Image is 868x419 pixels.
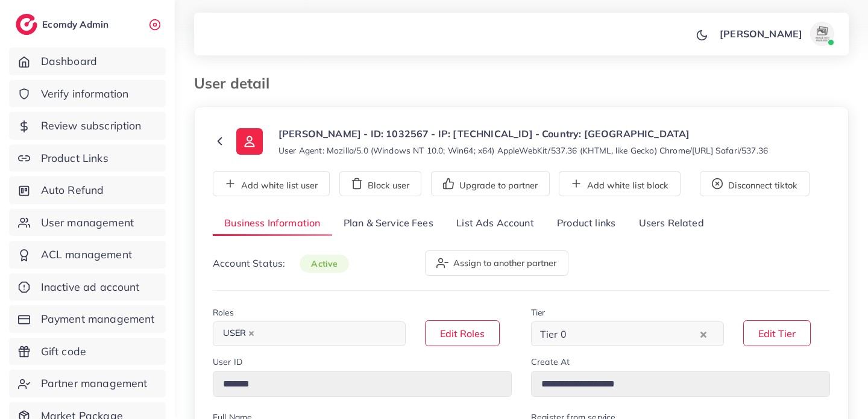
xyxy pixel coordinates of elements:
[41,311,155,327] span: Payment management
[9,273,166,301] a: Inactive ad account
[194,75,279,92] h3: User detail
[213,306,234,318] label: Roles
[41,215,134,231] span: User management
[559,171,681,196] button: Add white list block
[42,19,112,30] h2: Ecomdy Admin
[41,54,97,69] span: Dashboard
[41,182,104,198] span: Auto Refund
[431,171,550,196] button: Upgrade to partner
[9,209,166,237] a: User management
[538,325,569,343] span: Tier 0
[213,211,332,237] a: Business Information
[700,327,706,341] button: Clear Selected
[16,14,112,35] a: logoEcomdy Admin
[213,171,330,196] button: Add white list user
[9,305,166,333] a: Payment management
[9,144,166,172] a: Product Links
[41,376,148,391] span: Partner management
[261,324,390,343] input: Search for option
[41,247,132,262] span: ACL management
[9,241,166,268] a: ACL management
[213,321,406,346] div: Search for option
[300,255,349,273] span: active
[810,22,834,46] img: avatar
[627,211,715,237] a: Users Related
[41,279,140,295] span: Inactive ad account
[9,112,166,140] a: Review subscription
[700,171,810,196] button: Disconnect tiktok
[248,331,254,337] button: Deselect USER
[546,211,627,237] a: Product links
[213,256,349,271] p: Account Status:
[41,86,129,102] span: Verify information
[41,151,108,166] span: Product Links
[531,306,546,318] label: Tier
[720,26,802,41] p: [PERSON_NAME]
[9,80,166,108] a: Verify information
[9,338,166,365] a: Gift code
[9,48,166,75] a: Dashboard
[41,344,86,359] span: Gift code
[531,356,570,368] label: Create At
[425,320,500,346] button: Edit Roles
[570,324,697,343] input: Search for option
[445,211,546,237] a: List Ads Account
[339,171,421,196] button: Block user
[213,356,242,368] label: User ID
[218,325,260,342] span: USER
[9,370,166,397] a: Partner management
[425,250,568,276] button: Assign to another partner
[743,320,811,346] button: Edit Tier
[9,176,166,204] a: Auto Refund
[236,128,263,155] img: ic-user-info.36bf1079.svg
[278,144,768,157] small: User Agent: Mozilla/5.0 (Windows NT 10.0; Win64; x64) AppleWebKit/537.36 (KHTML, like Gecko) Chro...
[41,118,142,134] span: Review subscription
[531,321,724,346] div: Search for option
[278,126,768,141] p: [PERSON_NAME] - ID: 1032567 - IP: [TECHNICAL_ID] - Country: [GEOGRAPHIC_DATA]
[16,14,37,35] img: logo
[332,211,445,237] a: Plan & Service Fees
[713,22,839,46] a: [PERSON_NAME]avatar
